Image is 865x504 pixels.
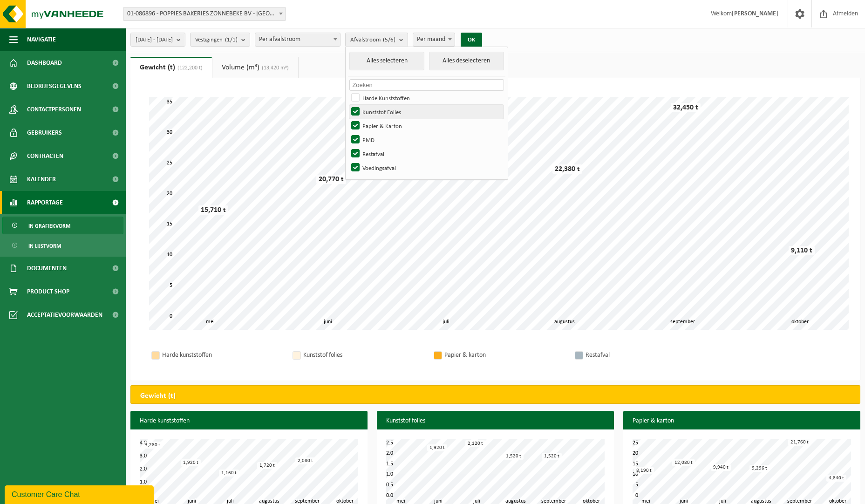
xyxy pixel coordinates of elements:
[427,444,447,451] div: 1,920 t
[350,33,395,47] span: Afvalstroom
[552,164,582,174] div: 22,380 t
[181,459,201,466] div: 1,920 t
[377,411,614,431] h3: Kunststof folies
[349,161,504,175] label: Voedingsafval
[27,168,56,191] span: Kalender
[788,439,811,446] div: 21,760 t
[349,119,504,133] label: Papier & Karton
[303,349,424,361] div: Kunststof folies
[130,33,185,47] button: [DATE] - [DATE]
[349,91,504,105] label: Harde Kunststoffen
[143,442,163,449] div: 3,280 t
[27,98,81,121] span: Contactpersonen
[2,217,123,234] a: In grafiekvorm
[198,205,228,215] div: 15,710 t
[27,121,62,144] span: Gebruikers
[349,52,424,70] button: Alles selecteren
[27,144,63,168] span: Contracten
[259,65,289,71] span: (13,420 m³)
[2,237,123,254] a: In lijstvorm
[634,467,654,474] div: 8,190 t
[504,453,524,460] div: 1,520 t
[28,217,70,235] span: In grafiekvorm
[429,52,504,70] button: Alles deselecteren
[255,33,340,46] span: Per afvalstroom
[732,10,778,17] strong: [PERSON_NAME]
[162,349,283,361] div: Harde kunststoffen
[5,484,156,504] iframe: chat widget
[711,464,731,471] div: 9,940 t
[27,257,67,280] span: Documenten
[27,191,63,214] span: Rapportage
[349,79,504,91] input: Zoeken
[789,246,815,255] div: 9,110 t
[465,440,485,447] div: 2,120 t
[123,7,286,20] span: 01-086896 - POPPIES BAKERIES ZONNEBEKE BV - ZONNEBEKE
[225,37,238,43] count: (1/1)
[257,462,277,469] div: 1,720 t
[349,147,504,161] label: Restafval
[27,51,62,75] span: Dashboard
[295,457,315,464] div: 2,080 t
[27,75,82,98] span: Bedrijfsgegevens
[461,33,482,48] button: OK
[190,33,250,47] button: Vestigingen(1/1)
[131,386,185,406] h2: Gewicht (t)
[195,33,238,47] span: Vestigingen
[345,33,408,47] button: Afvalstroom(5/6)
[175,65,203,71] span: (122,200 t)
[255,33,341,47] span: Per afvalstroom
[444,349,565,361] div: Papier & karton
[671,103,701,112] div: 32,450 t
[130,57,212,78] a: Gewicht (t)
[672,459,695,466] div: 12,080 t
[28,237,61,255] span: In lijstvorm
[413,33,455,47] span: Per maand
[586,349,707,361] div: Restafval
[27,280,69,303] span: Product Shop
[27,303,102,327] span: Acceptatievoorwaarden
[542,453,562,460] div: 1,520 t
[623,411,860,431] h3: Papier & karton
[219,470,239,477] div: 1,160 t
[27,28,56,51] span: Navigatie
[826,475,846,482] div: 4,840 t
[136,33,173,47] span: [DATE] - [DATE]
[123,7,286,21] span: 01-086896 - POPPIES BAKERIES ZONNEBEKE BV - ZONNEBEKE
[130,411,368,431] h3: Harde kunststoffen
[749,465,770,472] div: 9,296 t
[383,37,395,43] count: (5/6)
[212,57,298,78] a: Volume (m³)
[316,175,346,184] div: 20,770 t
[349,133,504,147] label: PMD
[349,105,504,119] label: Kunststof Folies
[413,33,455,46] span: Per maand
